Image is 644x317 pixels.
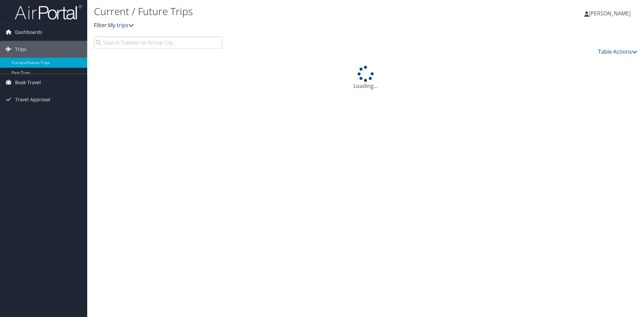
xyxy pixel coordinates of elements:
[15,41,26,58] span: Trips
[108,21,134,29] a: My trips
[15,74,41,91] span: Book Travel
[94,4,456,18] h1: Current / Future Trips
[15,4,82,20] img: airportal-logo.png
[94,37,222,49] input: Search Traveler or Arrival City
[15,24,42,41] span: Dashboards
[584,3,637,23] a: [PERSON_NAME]
[598,48,637,55] a: Table Actions
[94,21,456,30] p: Filter:
[15,91,50,108] span: Travel Approval
[589,10,631,17] span: [PERSON_NAME]
[94,66,637,90] div: Loading...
